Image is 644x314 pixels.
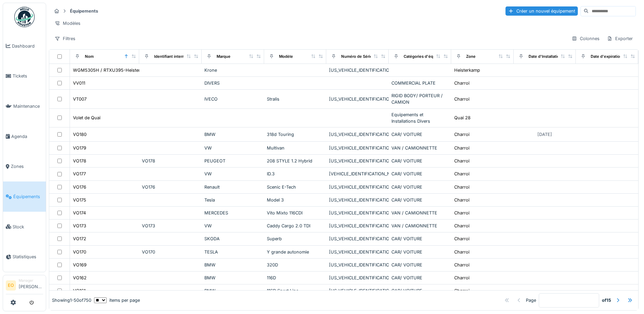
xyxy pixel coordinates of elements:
[329,197,386,203] div: [US_VEHICLE_IDENTIFICATION_NUMBER]
[391,111,448,124] div: Equipements et Installations Divers
[204,223,261,229] div: VW
[3,121,46,152] a: Agenda
[267,171,324,177] div: ID.3
[267,197,324,203] div: Model 3
[391,197,448,203] div: CAR/ VOITURE
[73,223,86,229] div: VO173
[13,254,43,260] span: Statistiques
[454,115,471,121] div: Quai 28
[529,54,562,59] div: Date d'Installation
[454,145,470,151] div: Charroi
[154,54,187,59] div: Identifiant interne
[11,163,43,170] span: Zones
[279,54,293,59] div: Modèle
[73,96,87,102] div: VT007
[73,158,86,164] div: VO178
[391,223,448,229] div: VAN / CAMIONNETTE
[329,275,386,281] div: [US_VEHICLE_IDENTIFICATION_NUMBER]
[454,262,470,268] div: Charroi
[73,171,86,177] div: VO177
[6,280,16,291] li: EO
[204,131,261,138] div: BMW
[73,275,87,281] div: VO162
[204,275,261,281] div: BMW
[267,287,324,294] div: 116D Sport Line
[52,297,91,303] div: Showing 1 - 50 of 750
[267,158,324,164] div: 208 STYLE 1.2 Hybrid
[204,145,261,151] div: VW
[73,115,100,121] div: Volet de Quai
[14,7,35,27] img: Badge_color-CXgf-gQk.svg
[204,80,261,86] div: DIVERS
[602,297,611,303] strong: of 15
[391,158,448,164] div: CAR/ VOITURE
[454,235,470,242] div: Charroi
[204,96,261,102] div: IVECO
[391,235,448,242] div: CAR/ VOITURE
[3,91,46,121] a: Maintenance
[454,249,470,255] div: Charroi
[526,297,536,303] div: Page
[329,158,386,164] div: [US_VEHICLE_IDENTIFICATION_NUMBER]
[204,210,261,216] div: MERCEDES
[391,184,448,190] div: CAR/ VOITURE
[11,133,43,140] span: Agenda
[454,223,470,229] div: Charroi
[454,158,470,164] div: Charroi
[329,262,386,268] div: [US_VEHICLE_IDENTIFICATION_NUMBER]
[13,193,43,200] span: Équipements
[267,145,324,151] div: Multivan
[454,287,470,294] div: Charroi
[3,212,46,242] a: Stock
[454,197,470,203] div: Charroi
[204,262,261,268] div: BMW
[6,278,43,294] a: EO Manager[PERSON_NAME]
[142,249,199,255] div: VO170
[329,249,386,255] div: [US_VEHICLE_IDENTIFICATION_NUMBER]
[204,235,261,242] div: SKODA
[204,67,261,73] div: Krone
[391,249,448,255] div: CAR/ VOITURE
[391,171,448,177] div: CAR/ VOITURE
[204,158,261,164] div: PEUGEOT
[341,54,372,59] div: Numéro de Série
[267,275,324,281] div: 116D
[142,158,199,164] div: VO178
[73,131,87,138] div: VO180
[12,43,43,49] span: Dashboard
[52,34,78,43] div: Filtres
[73,145,86,151] div: VO179
[391,210,448,216] div: VAN / CAMIONNETTE
[505,6,578,16] div: Créer un nouvel équipement
[391,92,448,105] div: RIGID BODY/ PORTEUR / CAMION
[537,131,552,138] div: [DATE]
[94,297,140,303] div: items per page
[454,210,470,216] div: Charroi
[329,223,386,229] div: [US_VEHICLE_IDENTIFICATION_NUMBER]
[13,103,43,109] span: Maintenance
[73,262,87,268] div: VO169
[3,61,46,91] a: Tickets
[454,171,470,177] div: Charroi
[267,262,324,268] div: 320D
[267,235,324,242] div: Superb
[454,96,470,102] div: Charroi
[3,242,46,272] a: Statistiques
[391,262,448,268] div: CAR/ VOITURE
[19,278,43,293] li: [PERSON_NAME]
[267,184,324,190] div: Scenic E-Tech
[604,34,636,43] div: Exporter
[73,80,85,86] div: VV011
[267,210,324,216] div: Vito Mixto 116CDI
[454,184,470,190] div: Charroi
[391,80,448,86] div: COMMERCIAL PLATE
[73,210,86,216] div: VO174
[329,67,386,73] div: [US_VEHICLE_IDENTIFICATION_NUMBER]
[73,67,178,73] div: WGM5305H / RTXU395-Heisterkamp Case 82222
[329,96,386,102] div: [US_VEHICLE_IDENTIFICATION_NUMBER]
[391,275,448,281] div: CAR/ VOITURE
[267,96,324,102] div: Stralis
[329,131,386,138] div: [US_VEHICLE_IDENTIFICATION_NUMBER]
[204,184,261,190] div: Renault
[454,131,470,138] div: Charroi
